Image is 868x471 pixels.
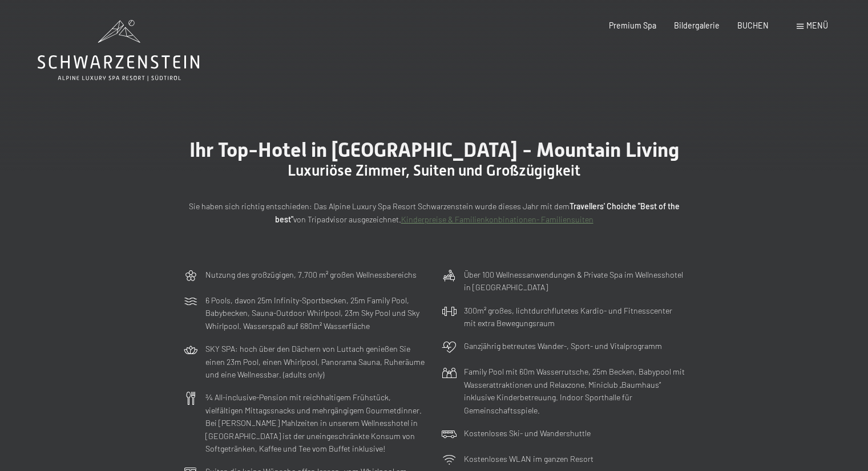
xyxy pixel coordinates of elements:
[806,21,828,30] span: Menü
[205,294,427,333] p: 6 Pools, davon 25m Infinity-Sportbecken, 25m Family Pool, Babybecken, Sauna-Outdoor Whirlpool, 23...
[205,269,417,282] p: Nutzung des großzügigen, 7.700 m² großen Wellnessbereichs
[464,304,685,330] p: 300m² großes, lichtdurchflutetes Kardio- und Fitnesscenter mit extra Bewegungsraum
[609,21,656,30] a: Premium Spa
[205,391,427,456] p: ¾ All-inclusive-Pension mit reichhaltigem Frühstück, vielfältigen Mittagssnacks und mehrgängigem ...
[737,21,769,30] a: BUCHEN
[205,343,427,381] p: SKY SPA: hoch über den Dächern von Luttach genießen Sie einen 23m Pool, einen Whirlpool, Panorama...
[674,21,720,30] a: Bildergalerie
[464,453,594,466] p: Kostenloses WLAN im ganzen Resort
[183,200,685,226] p: Sie haben sich richtig entschieden: Das Alpine Luxury Spa Resort Schwarzenstein wurde dieses Jahr...
[464,427,591,440] p: Kostenloses Ski- und Wandershuttle
[464,366,685,417] p: Family Pool mit 60m Wasserrutsche, 25m Becken, Babypool mit Wasserattraktionen und Relaxzone. Min...
[189,138,679,161] span: Ihr Top-Hotel in [GEOGRAPHIC_DATA] - Mountain Living
[464,340,662,353] p: Ganzjährig betreutes Wander-, Sport- und Vitalprogramm
[464,269,685,294] p: Über 100 Wellnessanwendungen & Private Spa im Wellnesshotel in [GEOGRAPHIC_DATA]
[288,162,580,179] span: Luxuriöse Zimmer, Suiten und Großzügigkeit
[401,214,594,224] a: Kinderpreise & Familienkonbinationen- Familiensuiten
[275,201,680,224] strong: Travellers' Choiche "Best of the best"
